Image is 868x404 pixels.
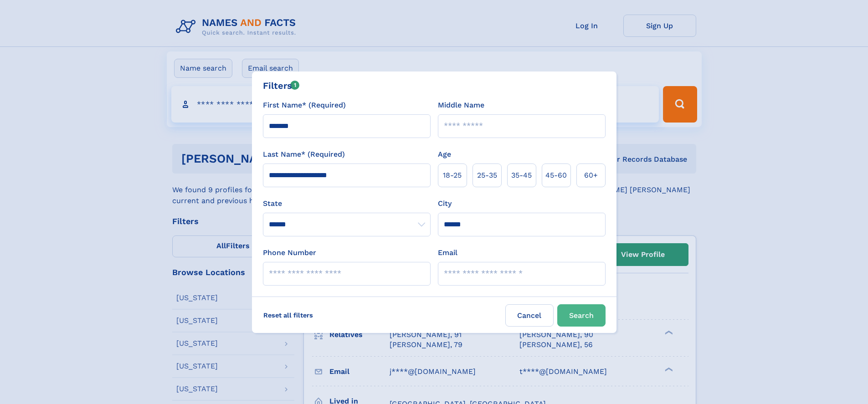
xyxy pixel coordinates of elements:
[263,149,345,160] label: Last Name* (Required)
[584,170,598,181] span: 60+
[257,304,319,326] label: Reset all filters
[511,170,532,181] span: 35‑45
[263,247,316,258] label: Phone Number
[263,79,300,92] div: Filters
[438,247,457,258] label: Email
[477,170,497,181] span: 25‑35
[557,304,606,327] button: Search
[438,149,451,160] label: Age
[443,170,462,181] span: 18‑25
[263,198,431,209] label: State
[438,198,452,209] label: City
[263,100,346,111] label: First Name* (Required)
[438,100,484,111] label: Middle Name
[545,170,567,181] span: 45‑60
[505,304,554,327] label: Cancel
